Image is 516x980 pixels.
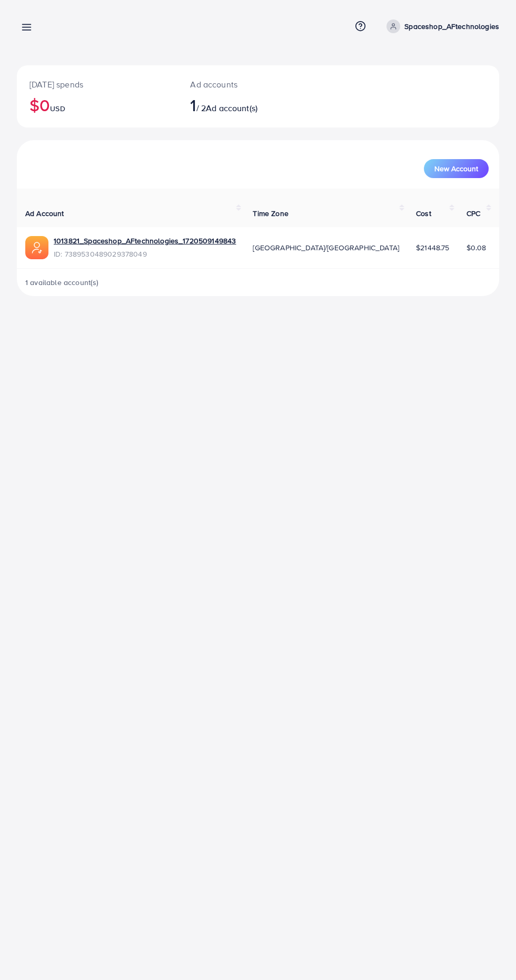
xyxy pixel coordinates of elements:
span: Ad Account [25,208,64,219]
span: USD [50,103,65,114]
span: $21448.75 [416,242,449,253]
p: Ad accounts [190,78,285,91]
a: Spaceshop_AFtechnologies [382,19,499,33]
a: 1013821_Spaceshop_AFtechnologies_1720509149843 [54,236,236,246]
button: New Account [424,159,489,178]
span: CPC [466,208,480,219]
span: [GEOGRAPHIC_DATA]/[GEOGRAPHIC_DATA] [253,242,399,253]
span: Ad account(s) [206,102,257,114]
span: New Account [434,165,478,172]
h2: $0 [29,95,165,115]
h2: / 2 [190,95,285,115]
p: [DATE] spends [29,78,165,91]
span: 1 available account(s) [25,277,99,288]
span: $0.08 [466,242,486,253]
span: 1 [190,93,196,117]
span: ID: 7389530489029378049 [54,249,236,259]
span: Cost [416,208,431,219]
p: Spaceshop_AFtechnologies [404,20,499,33]
img: ic-ads-acc.e4c84228.svg [25,236,48,259]
span: Time Zone [253,208,288,219]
